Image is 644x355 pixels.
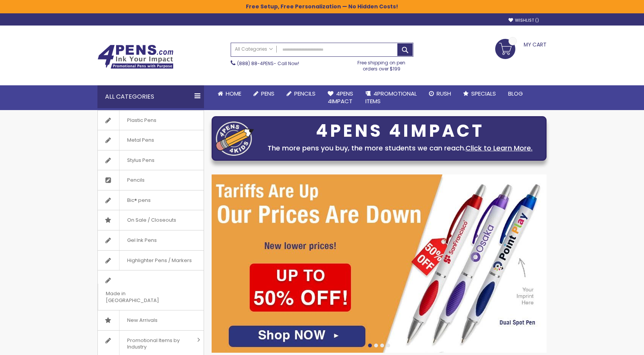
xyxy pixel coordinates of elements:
a: Pencils [281,85,322,102]
span: Blog [508,90,523,98]
span: 4Pens 4impact [328,90,353,105]
a: New Arrivals [98,310,204,330]
a: 4Pens4impact [322,85,359,110]
span: - Call Now! [237,60,299,67]
span: New Arrivals [119,310,165,330]
span: Pencils [119,170,152,190]
img: /cheap-promotional-products.html [212,174,547,353]
a: Bic® pens [98,190,204,210]
span: Bic® pens [119,190,158,210]
span: Stylus Pens [119,150,162,170]
span: Rush [437,90,451,98]
span: Plastic Pens [119,110,164,130]
a: Click to Learn More. [465,143,532,153]
a: Home [212,85,247,102]
a: (888) 88-4PENS [237,60,274,67]
a: Made in [GEOGRAPHIC_DATA] [98,270,204,310]
a: All Categories [231,43,277,56]
span: Gel Ink Pens [119,230,164,250]
span: On Sale / Closeouts [119,210,184,230]
div: 4PENS 4IMPACT [258,123,542,139]
a: Gel Ink Pens [98,230,204,250]
span: Home [226,90,241,98]
a: Pencils [98,170,204,190]
span: Pens [261,90,274,98]
img: four_pen_logo.png [216,121,254,156]
a: Pens [247,85,281,102]
a: On Sale / Closeouts [98,210,204,230]
span: Metal Pens [119,130,162,150]
a: Stylus Pens [98,150,204,170]
span: Specials [471,90,496,98]
span: All Categories [235,46,273,52]
img: 4Pens Custom Pens and Promotional Products [97,45,174,69]
span: Highlighter Pens / Markers [119,251,199,270]
div: All Categories [97,85,204,108]
a: Plastic Pens [98,110,204,130]
span: Made in [GEOGRAPHIC_DATA] [98,284,185,310]
a: Specials [457,85,502,102]
a: Rush [423,85,457,102]
a: Blog [502,85,529,102]
a: Wishlist [509,18,539,23]
span: 4PROMOTIONAL ITEMS [365,90,417,105]
span: Pencils [294,90,316,98]
a: Highlighter Pens / Markers [98,251,204,270]
div: The more pens you buy, the more students we can reach. [258,143,542,154]
div: Free shipping on pen orders over $199 [350,57,414,72]
a: 4PROMOTIONALITEMS [359,85,423,110]
a: Metal Pens [98,130,204,150]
